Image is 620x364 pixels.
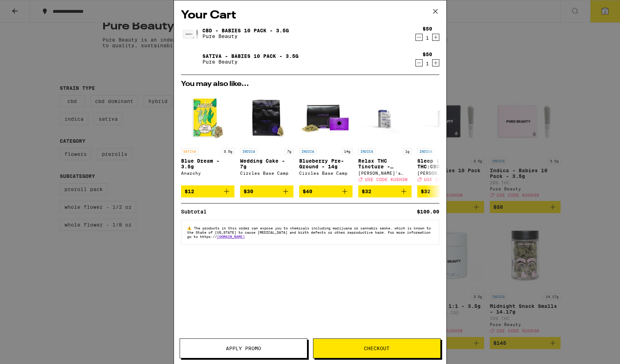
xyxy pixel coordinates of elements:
[240,91,293,145] img: Circles Base Camp - Wedding Cake - 7g
[240,91,293,185] a: Open page for Wedding Cake - 7g from Circles Base Camp
[202,33,289,39] p: Pure Beauty
[358,148,375,154] p: INDICA
[358,171,412,175] div: [PERSON_NAME]'s Medicinals
[403,148,412,154] p: 1g
[303,189,312,194] span: $40
[202,53,298,59] a: Sativa - Babies 10 Pack - 3.5g
[181,185,234,197] button: Add to bag
[417,91,471,145] img: Mary's Medicinals - Sleep (2:1:1 THC:CBD:CBN) Tincture - 200mg
[417,171,471,175] div: [PERSON_NAME]'s Medicinals
[222,148,234,154] p: 3.5g
[181,158,234,169] p: Blue Dream - 3.5g
[226,346,261,351] span: Apply Promo
[285,148,293,154] p: 7g
[358,158,412,169] p: Relax THC Tincture - 1000mg
[181,23,201,43] img: CBD - Babies 10 Pack - 3.5g
[202,28,289,33] a: CBD - Babies 10 Pack - 3.5g
[181,91,234,145] img: Anarchy - Blue Dream - 3.5g
[202,59,298,65] p: Pure Beauty
[421,189,430,194] span: $32
[362,189,371,194] span: $32
[217,234,245,239] a: [DOMAIN_NAME]
[417,158,471,169] p: Sleep (2:1:1 THC:CBD:CBN) Tincture - 200mg
[181,49,201,69] img: Sativa - Babies 10 Pack - 3.5g
[181,91,234,185] a: Open page for Blue Dream - 3.5g from Anarchy
[417,209,439,214] div: $100.00
[432,34,439,41] button: Increment
[364,346,390,351] span: Checkout
[299,148,316,154] p: INDICA
[365,177,408,182] span: USE CODE KUSH30
[240,171,293,175] div: Circles Base Camp
[423,35,432,41] div: 1
[358,91,412,145] img: Mary's Medicinals - Relax THC Tincture - 1000mg
[423,26,432,32] div: $50
[181,7,439,23] h2: Your Cart
[299,171,353,175] div: Circles Base Camp
[240,148,257,154] p: INDICA
[185,189,194,194] span: $12
[423,51,432,57] div: $50
[313,338,441,358] button: Checkout
[423,61,432,66] div: 1
[432,59,439,66] button: Increment
[181,209,212,214] div: Subtotal
[181,171,234,175] div: Anarchy
[299,158,353,169] p: Blueberry Pre-Ground - 14g
[417,148,434,154] p: INDICA
[358,91,412,185] a: Open page for Relax THC Tincture - 1000mg from Mary's Medicinals
[240,185,293,197] button: Add to bag
[415,59,423,66] button: Decrement
[417,91,471,185] a: Open page for Sleep (2:1:1 THC:CBD:CBN) Tincture - 200mg from Mary's Medicinals
[240,158,293,169] p: Wedding Cake - 7g
[417,185,471,197] button: Add to bag
[180,338,307,358] button: Apply Promo
[187,226,194,230] span: ⚠️
[244,189,253,194] span: $30
[342,148,353,154] p: 14g
[415,34,423,41] button: Decrement
[424,177,467,182] span: USE CODE KUSH30
[299,185,353,197] button: Add to bag
[181,81,439,88] h2: You may also like...
[187,226,431,239] span: The products in this order can expose you to chemicals including marijuana or cannabis smoke, whi...
[299,91,353,185] a: Open page for Blueberry Pre-Ground - 14g from Circles Base Camp
[358,185,412,197] button: Add to bag
[299,91,353,145] img: Circles Base Camp - Blueberry Pre-Ground - 14g
[4,5,51,11] span: Hi. Need any help?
